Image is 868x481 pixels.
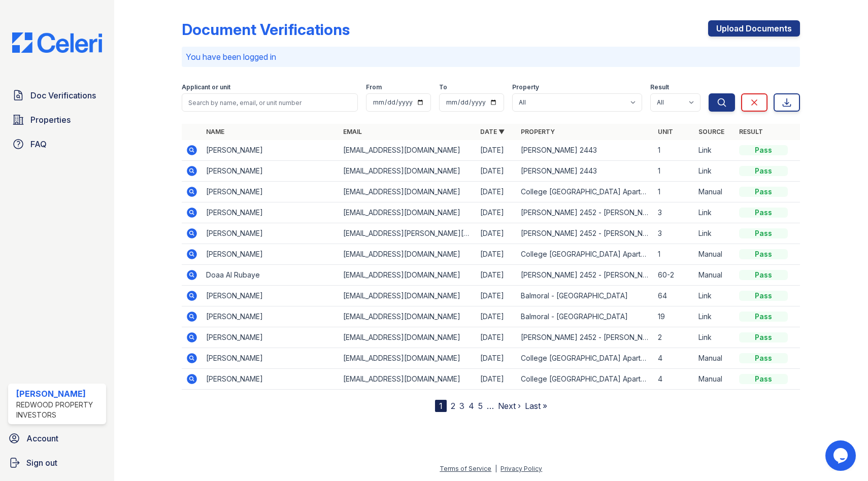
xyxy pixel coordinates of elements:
td: [EMAIL_ADDRESS][DOMAIN_NAME] [339,140,476,161]
td: 1 [654,140,694,161]
div: Pass [739,270,788,280]
td: [PERSON_NAME] [202,327,339,348]
td: [PERSON_NAME] 2452 - [PERSON_NAME] [517,327,654,348]
td: Manual [694,182,735,202]
td: Link [694,202,735,223]
td: [PERSON_NAME] [202,161,339,182]
span: Sign out [26,457,57,469]
td: [PERSON_NAME] 2452 - [PERSON_NAME] [517,223,654,244]
a: Email [343,128,362,135]
div: Pass [739,166,788,176]
div: | [495,465,497,472]
td: 4 [654,348,694,369]
td: Link [694,223,735,244]
a: Property [521,128,555,135]
td: [PERSON_NAME] 2452 - [PERSON_NAME] [517,265,654,286]
td: [PERSON_NAME] [202,348,339,369]
a: 4 [469,401,474,411]
a: Result [739,128,763,135]
td: [PERSON_NAME] [202,140,339,161]
a: 5 [478,401,483,411]
td: [PERSON_NAME] [202,306,339,327]
td: [PERSON_NAME] 2452 - [PERSON_NAME] [517,202,654,223]
td: [DATE] [476,327,517,348]
a: Name [206,128,224,135]
img: CE_Logo_Blue-a8612792a0a2168367f1c8372b55b34899dd931a85d93a1a3d3e32e68fde9ad4.png [4,32,110,53]
td: [DATE] [476,161,517,182]
td: College [GEOGRAPHIC_DATA] Apartments [517,369,654,390]
td: [EMAIL_ADDRESS][DOMAIN_NAME] [339,348,476,369]
div: Pass [739,353,788,363]
td: [EMAIL_ADDRESS][DOMAIN_NAME] [339,202,476,223]
div: Pass [739,312,788,322]
a: Source [698,128,724,135]
label: Result [650,83,669,91]
td: [PERSON_NAME] 2443 [517,161,654,182]
td: Doaa Al Rubaye [202,265,339,286]
a: Sign out [4,453,110,473]
td: [DATE] [476,306,517,327]
p: You have been logged in [186,51,796,63]
a: 3 [459,401,464,411]
span: Properties [30,114,71,126]
iframe: chat widget [825,440,858,471]
div: Redwood Property Investors [16,400,102,420]
td: Link [694,286,735,306]
td: [DATE] [476,369,517,390]
td: Link [694,140,735,161]
td: Manual [694,369,735,390]
td: [EMAIL_ADDRESS][DOMAIN_NAME] [339,161,476,182]
td: Manual [694,244,735,265]
td: 1 [654,244,694,265]
td: [EMAIL_ADDRESS][DOMAIN_NAME] [339,265,476,286]
td: College [GEOGRAPHIC_DATA] Apartments [517,244,654,265]
div: Pass [739,291,788,301]
td: [DATE] [476,265,517,286]
td: [DATE] [476,244,517,265]
a: Last » [525,401,547,411]
td: Link [694,306,735,327]
td: 4 [654,369,694,390]
td: Manual [694,348,735,369]
td: [PERSON_NAME] [202,202,339,223]
td: 1 [654,182,694,202]
td: [PERSON_NAME] [202,182,339,202]
a: Account [4,428,110,449]
td: College [GEOGRAPHIC_DATA] Apartments [517,348,654,369]
span: Account [26,432,58,444]
td: 2 [654,327,694,348]
td: [DATE] [476,140,517,161]
a: Properties [8,110,106,130]
td: [PERSON_NAME] [202,223,339,244]
div: Document Verifications [182,20,350,39]
td: [EMAIL_ADDRESS][DOMAIN_NAME] [339,327,476,348]
div: Pass [739,249,788,259]
a: FAQ [8,134,106,154]
span: … [487,400,494,412]
td: [DATE] [476,202,517,223]
td: 19 [654,306,694,327]
td: Balmoral - [GEOGRAPHIC_DATA] [517,286,654,306]
a: Next › [498,401,521,411]
td: [EMAIL_ADDRESS][PERSON_NAME][DOMAIN_NAME] [339,223,476,244]
td: [DATE] [476,223,517,244]
td: 3 [654,202,694,223]
div: Pass [739,332,788,342]
a: Upload Documents [708,20,800,37]
div: Pass [739,374,788,384]
td: Balmoral - [GEOGRAPHIC_DATA] [517,306,654,327]
div: 1 [435,400,447,412]
td: [EMAIL_ADDRESS][DOMAIN_NAME] [339,244,476,265]
label: Property [512,83,539,91]
td: College [GEOGRAPHIC_DATA] Apartments [517,182,654,202]
label: From [366,83,382,91]
td: [DATE] [476,286,517,306]
label: Applicant or unit [182,83,230,91]
td: [EMAIL_ADDRESS][DOMAIN_NAME] [339,306,476,327]
input: Search by name, email, or unit number [182,93,358,112]
td: [PERSON_NAME] [202,369,339,390]
td: 1 [654,161,694,182]
span: FAQ [30,138,47,150]
div: Pass [739,145,788,155]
